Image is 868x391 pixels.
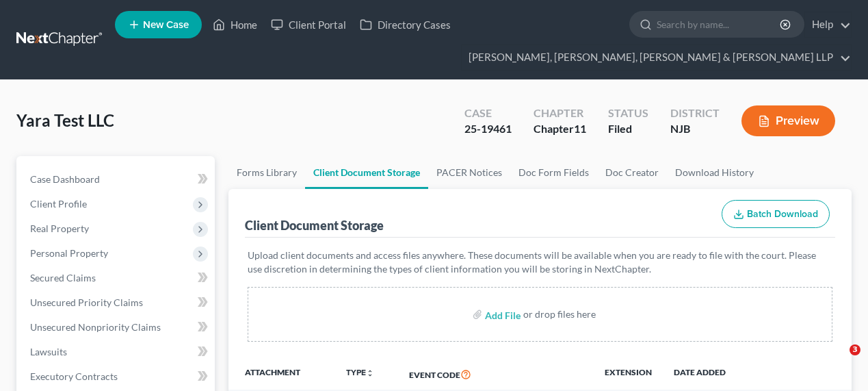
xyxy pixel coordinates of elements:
button: TYPEunfold_more [346,368,374,377]
a: Client Portal [264,12,353,37]
a: Unsecured Priority Claims [19,290,215,315]
a: Client Document Storage [305,156,428,189]
span: Client Profile [30,198,87,210]
span: Yara Test LLC [16,110,114,130]
a: Executory Contracts [19,364,215,389]
th: Extension [594,358,663,390]
a: Doc Creator [597,156,667,189]
a: Unsecured Nonpriority Claims [19,315,215,340]
a: Forms Library [228,156,305,189]
a: Secured Claims [19,266,215,290]
iframe: Intercom live chat [821,344,854,377]
a: Doc Form Fields [510,156,597,189]
div: NJB [670,121,720,137]
a: PACER Notices [428,156,510,189]
button: Preview [741,105,835,136]
span: Lawsuits [30,346,67,357]
div: Client Document Storage [245,217,384,234]
span: Personal Property [30,247,108,259]
div: Chapter [534,105,586,121]
div: Chapter [534,121,586,137]
i: unfold_more [366,369,374,377]
div: Case [464,105,512,121]
span: Real Property [30,223,89,234]
button: Batch Download [722,200,830,229]
th: Date added [663,358,737,390]
div: Status [608,105,648,121]
div: District [670,105,720,121]
a: Help [805,12,851,37]
span: 11 [574,122,586,135]
div: or drop files here [523,307,596,321]
span: New Case [143,20,189,30]
span: Batch Download [747,208,818,220]
th: Attachment [228,358,335,390]
a: Home [206,12,264,37]
p: Upload client documents and access files anywhere. These documents will be available when you are... [248,249,832,276]
div: 25-19461 [464,121,512,137]
a: Lawsuits [19,340,215,364]
a: Download History [667,156,762,189]
span: Unsecured Nonpriority Claims [30,321,161,333]
span: Case Dashboard [30,173,100,185]
span: Unsecured Priority Claims [30,297,143,308]
span: Secured Claims [30,272,96,283]
div: Filed [608,121,648,137]
th: Event Code [398,358,594,390]
input: Search by name... [657,12,782,37]
a: Case Dashboard [19,167,215,192]
span: 3 [850,344,860,355]
a: Directory Cases [353,12,458,37]
a: [PERSON_NAME], [PERSON_NAME], [PERSON_NAME] & [PERSON_NAME] LLP [462,45,851,70]
span: Executory Contracts [30,370,118,382]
